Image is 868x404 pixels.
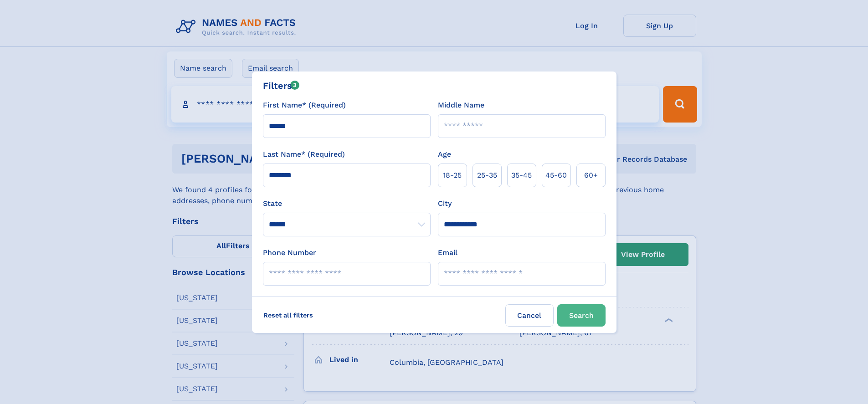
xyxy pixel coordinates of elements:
[438,247,457,258] label: Email
[557,304,606,327] button: Search
[505,304,554,327] label: Cancel
[584,170,598,181] span: 60+
[477,170,497,181] span: 25‑35
[257,304,319,326] label: Reset all filters
[263,149,345,160] label: Last Name* (Required)
[263,100,346,111] label: First Name* (Required)
[545,170,567,181] span: 45‑60
[438,149,451,160] label: Age
[263,247,316,258] label: Phone Number
[263,79,300,92] div: Filters
[438,198,452,209] label: City
[438,100,484,111] label: Middle Name
[443,170,462,181] span: 18‑25
[263,198,431,209] label: State
[511,170,532,181] span: 35‑45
